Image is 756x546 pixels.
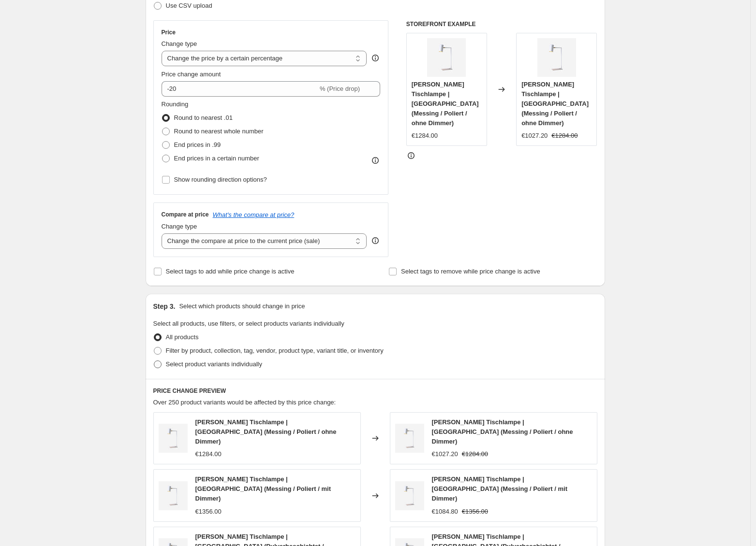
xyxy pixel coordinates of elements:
input: -15 [162,81,318,97]
img: el-schmid-kyoto-tischlampe-weiss-w_80x.jpg [159,481,188,510]
span: Rounding [162,101,189,108]
span: Show rounding direction options? [174,176,267,183]
h6: PRICE CHANGE PREVIEW [153,387,597,395]
span: Select product variants individually [166,360,262,368]
span: Price change amount [162,71,221,78]
div: €1084.80 [432,507,458,517]
span: Over 250 product variants would be affected by this price change: [153,399,336,406]
span: [PERSON_NAME] Tischlampe | [GEOGRAPHIC_DATA] (Messing / Poliert / ohne Dimmer) [412,81,479,127]
h2: Step 3. [153,302,176,311]
button: What's the compare at price? [213,211,295,218]
span: Select tags to add while price change is active [166,268,295,275]
span: % (Price drop) [320,85,360,92]
img: el-schmid-kyoto-tischlampe-weiss-w_80x.jpg [427,38,466,77]
span: Select tags to remove while price change is active [401,268,540,275]
span: [PERSON_NAME] Tischlampe | [GEOGRAPHIC_DATA] (Messing / Poliert / mit Dimmer) [432,475,567,502]
div: €1284.00 [412,131,438,141]
span: [PERSON_NAME] Tischlampe | [GEOGRAPHIC_DATA] (Messing / Poliert / ohne Dimmer) [432,418,573,445]
span: Filter by product, collection, tag, vendor, product type, variant title, or inventory [166,347,384,354]
div: €1027.20 [521,131,548,141]
strike: €1356.00 [462,507,488,517]
div: help [371,236,380,245]
h3: Price [162,29,176,36]
h6: STOREFRONT EXAMPLE [406,20,597,28]
span: Change type [162,223,197,230]
span: Use CSV upload [166,2,212,9]
span: Change type [162,40,197,47]
span: Select all products, use filters, or select products variants individually [153,320,344,327]
span: End prices in a certain number [174,155,259,162]
span: Round to nearest whole number [174,128,264,135]
div: €1284.00 [195,449,222,459]
span: All products [166,333,199,341]
span: [PERSON_NAME] Tischlampe | [GEOGRAPHIC_DATA] (Messing / Poliert / ohne Dimmer) [521,81,589,127]
img: el-schmid-kyoto-tischlampe-weiss-w_80x.jpg [537,38,576,77]
p: Select which products should change in price [179,302,305,311]
img: el-schmid-kyoto-tischlampe-weiss-w_80x.jpg [395,481,424,510]
span: Round to nearest .01 [174,114,233,121]
span: End prices in .99 [174,141,221,148]
h3: Compare at price [162,211,209,218]
div: help [371,53,380,63]
strike: €1284.00 [551,131,578,141]
span: [PERSON_NAME] Tischlampe | [GEOGRAPHIC_DATA] (Messing / Poliert / mit Dimmer) [195,475,331,502]
div: €1356.00 [195,507,222,517]
div: €1027.20 [432,449,458,459]
span: [PERSON_NAME] Tischlampe | [GEOGRAPHIC_DATA] (Messing / Poliert / ohne Dimmer) [195,418,337,445]
strike: €1284.00 [462,449,488,459]
img: el-schmid-kyoto-tischlampe-weiss-w_80x.jpg [159,424,188,453]
img: el-schmid-kyoto-tischlampe-weiss-w_80x.jpg [395,424,424,453]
